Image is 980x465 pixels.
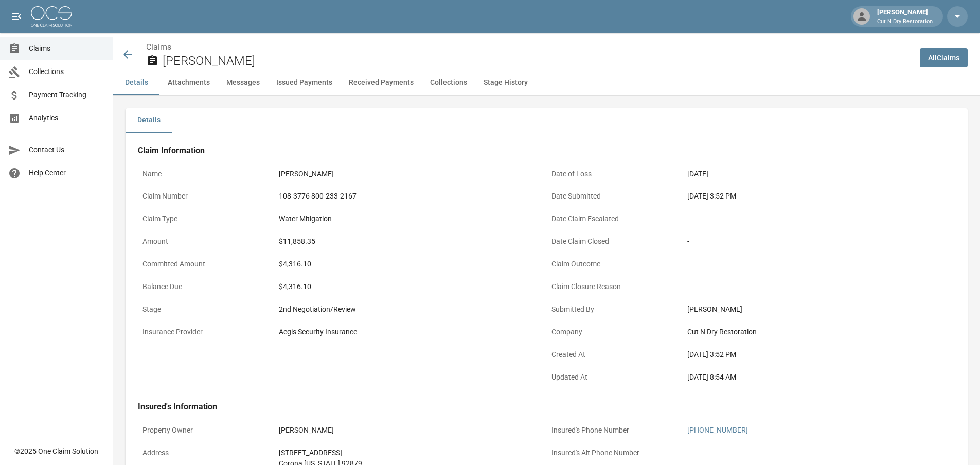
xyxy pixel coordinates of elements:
[475,70,536,95] button: Stage History
[29,145,104,155] span: Contact Us
[29,43,104,54] span: Claims
[29,168,104,178] span: Help Center
[163,53,912,68] h2: [PERSON_NAME]
[279,191,542,202] div: 108-3776 800-233-2167
[547,209,683,229] p: Date Claim Escalated
[547,254,683,274] p: Claim Outcome
[687,448,951,458] div: -
[877,17,933,26] p: Cut N Dry Restoration
[547,231,683,252] p: Date Claim Closed
[547,345,683,365] p: Created At
[138,254,274,274] p: Committed Amount
[29,66,104,77] span: Collections
[146,42,171,52] a: Claims
[279,304,542,315] div: 2nd Negotiation/Review
[159,70,218,95] button: Attachments
[138,186,274,206] p: Claim Number
[547,299,683,319] p: Submitted By
[218,70,268,95] button: Messages
[113,70,980,95] div: anchor tabs
[687,213,951,224] div: -
[138,164,274,184] p: Name
[687,236,951,247] div: -
[422,70,475,95] button: Collections
[138,146,955,156] h4: Claim Information
[279,169,542,180] div: [PERSON_NAME]
[279,327,542,337] div: Aegis Security Insurance
[146,41,912,53] nav: breadcrumb
[687,327,951,337] div: Cut N Dry Restoration
[547,322,683,342] p: Company
[138,402,955,412] h4: Insured's Information
[126,108,172,133] button: Details
[138,443,274,463] p: Address
[687,191,951,202] div: [DATE] 3:52 PM
[138,299,274,319] p: Stage
[29,113,104,123] span: Analytics
[279,213,542,224] div: Water Mitigation
[14,446,98,456] div: © 2025 One Claim Solution
[138,277,274,297] p: Balance Due
[126,108,968,133] div: details tabs
[687,169,951,180] div: [DATE]
[547,277,683,297] p: Claim Closure Reason
[920,48,968,67] a: AllClaims
[687,349,951,360] div: [DATE] 3:52 PM
[873,7,937,26] div: [PERSON_NAME]
[268,70,341,95] button: Issued Payments
[138,420,274,440] p: Property Owner
[138,231,274,252] p: Amount
[687,426,748,434] a: [PHONE_NUMBER]
[138,209,274,229] p: Claim Type
[138,322,274,342] p: Insurance Provider
[279,236,542,247] div: $11,858.35
[279,448,542,458] div: [STREET_ADDRESS]
[279,281,542,292] div: $4,316.10
[279,425,542,436] div: [PERSON_NAME]
[547,367,683,387] p: Updated At
[687,372,951,383] div: [DATE] 8:54 AM
[279,259,542,270] div: $4,316.10
[687,304,951,315] div: [PERSON_NAME]
[29,90,104,100] span: Payment Tracking
[547,443,683,463] p: Insured's Alt Phone Number
[113,70,159,95] button: Details
[6,6,27,27] button: open drawer
[341,70,422,95] button: Received Payments
[687,259,951,270] div: -
[547,164,683,184] p: Date of Loss
[31,6,72,27] img: ocs-logo-white-transparent.png
[547,420,683,440] p: Insured's Phone Number
[547,186,683,206] p: Date Submitted
[687,281,951,292] div: -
